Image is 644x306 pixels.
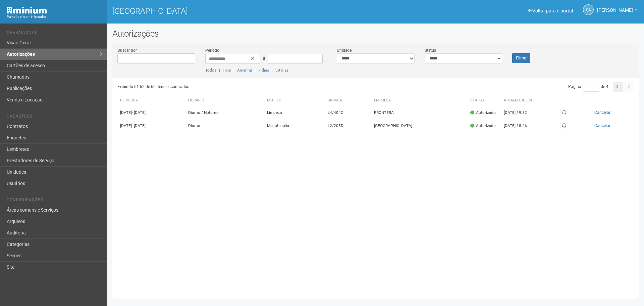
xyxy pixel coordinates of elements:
th: Horário [185,95,265,106]
img: Minium [7,7,47,14]
span: Silvio Anjos [597,1,633,13]
span: a [263,55,265,61]
label: Unidade [337,47,352,53]
a: Amanhã [237,68,252,73]
a: Hoje [223,68,231,73]
td: L2/205D [325,119,372,132]
button: Cancelar [574,109,631,116]
a: SA [583,4,594,15]
a: Voltar para o portal [528,8,573,13]
th: Motivo [264,95,325,106]
td: [DATE] 18:46 [501,119,538,132]
span: | [233,68,234,73]
span: | [255,68,256,73]
li: Cadastros [7,114,102,121]
div: Painel do Administrador [7,14,102,20]
td: Manutenção [264,119,325,132]
th: Período [117,95,185,106]
td: Limpeza [264,106,325,119]
h2: Autorizações [112,29,639,39]
a: 30 dias [275,68,288,73]
div: Exibindo 61-62 de 62 itens encontrados [117,82,377,92]
li: Configurações [7,198,102,205]
span: - [DATE] [132,123,146,128]
label: Status [425,47,436,53]
td: [DATE] 19:52 [501,106,538,119]
a: 7 dias [258,68,269,73]
span: - [DATE] [132,110,146,115]
td: Diurno [185,119,265,132]
td: [DATE] [117,119,185,132]
th: Empresa [371,95,467,106]
div: Autorizado [470,110,496,116]
h1: [GEOGRAPHIC_DATA] [112,7,371,15]
a: Todos [205,68,216,73]
a: [PERSON_NAME] [597,8,637,14]
label: Buscar por [117,47,137,53]
td: FRONTERA [371,106,467,119]
th: Unidade [325,95,372,106]
td: [DATE] [117,106,185,119]
label: Período [205,47,219,53]
td: [GEOGRAPHIC_DATA] [371,119,467,132]
td: Diurno / Noturno [185,106,265,119]
th: Status [468,95,501,106]
span: | [272,68,273,73]
div: Autorizado [470,123,496,129]
li: Operacional [7,30,102,37]
th: Atualizado em [501,95,538,106]
button: Filtrar [512,53,530,63]
td: L4/404C [325,106,372,119]
button: Cancelar [574,122,631,129]
span: | [219,68,220,73]
span: Página de 4 [568,84,608,89]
